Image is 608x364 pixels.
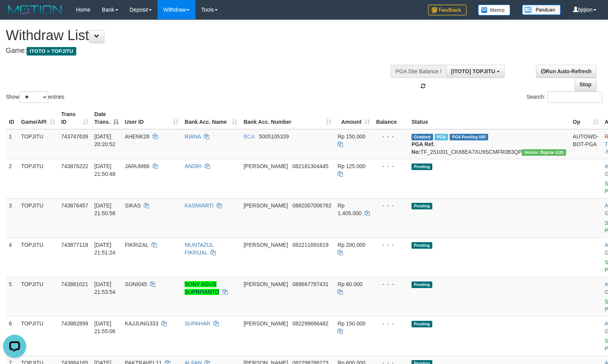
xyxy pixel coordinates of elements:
[411,141,435,155] b: PGA Ref. No:
[376,320,405,327] div: - - -
[435,134,448,140] span: Marked by bjqsamuel
[185,163,202,169] a: ANDRI
[18,198,58,238] td: TOPJITU
[125,163,149,169] span: JARUM66
[185,202,213,209] a: KASMIARTI
[19,91,48,103] select: Showentries
[18,316,58,356] td: TOPJITU
[61,202,88,209] span: 743876457
[292,242,328,248] span: Copy 082211691619 to clipboard
[338,133,365,140] span: Rp 150.000
[411,134,433,140] span: Grabbed
[536,65,596,78] a: Run Auto-Refresh
[376,162,405,170] div: - - -
[338,242,365,248] span: Rp 200.000
[338,202,361,216] span: Rp 1.405.000
[570,107,602,129] th: Op: activate to sort column ascending
[6,129,18,159] td: 1
[376,280,405,288] div: - - -
[244,163,288,169] span: [PERSON_NAME]
[18,277,58,316] td: TOPJITU
[185,281,219,295] a: SONY AGUS SUPRIYANTO
[292,202,331,209] span: Copy 0882007006762 to clipboard
[522,149,566,156] span: Vendor URL: https://dashboard.q2checkout.com/secure
[6,28,398,43] h1: Withdraw List
[373,107,408,129] th: Balance
[61,242,88,248] span: 743877118
[125,242,148,248] span: FIKRIZAL
[411,203,432,209] span: Pending
[27,47,76,56] span: ITOTO > TOPJITU
[6,107,18,129] th: ID
[334,107,373,129] th: Amount: activate to sort column ascending
[6,277,18,316] td: 5
[411,321,432,327] span: Pending
[428,5,467,15] img: Feedback.jpg
[58,107,91,129] th: Trans ID: activate to sort column ascending
[292,163,328,169] span: Copy 082181304445 to clipboard
[259,133,289,140] span: Copy 5005105339 to clipboard
[6,4,64,15] img: MOTION_logo.png
[570,129,602,159] td: AUTOWD-BOT-PGA
[338,163,365,169] span: Rp 125.000
[574,78,596,91] a: Stop
[18,159,58,198] td: TOPJITU
[376,202,405,209] div: - - -
[244,133,254,140] span: BCA
[292,320,328,327] span: Copy 082299666482 to clipboard
[6,198,18,238] td: 3
[6,47,398,55] h4: Game:
[61,163,88,169] span: 743876222
[94,202,116,216] span: [DATE] 21:50:58
[244,320,288,327] span: [PERSON_NAME]
[125,202,141,209] span: SIKAS
[94,133,116,147] span: [DATE] 20:20:52
[376,133,405,140] div: - - -
[125,320,158,327] span: KAJJUNG333
[240,107,334,129] th: Bank Acc. Number: activate to sort column ascending
[94,281,116,295] span: [DATE] 21:53:54
[244,242,288,248] span: [PERSON_NAME]
[522,5,561,15] img: panduan.png
[527,91,602,103] label: Search:
[61,133,88,140] span: 743747639
[451,68,495,74] span: [ITOTO] TOPJITU
[6,159,18,198] td: 2
[125,281,147,287] span: SONI045
[411,163,432,170] span: Pending
[185,242,213,256] a: MUNTAZUL FIKRIJAL
[94,163,116,177] span: [DATE] 21:50:48
[185,320,210,327] a: SUPAHAR
[478,5,511,15] img: Button%20Memo.svg
[181,107,240,129] th: Bank Acc. Name: activate to sort column ascending
[18,238,58,277] td: TOPJITU
[6,316,18,356] td: 6
[122,107,181,129] th: User ID: activate to sort column ascending
[91,107,122,129] th: Date Trans.: activate to sort column descending
[411,281,432,288] span: Pending
[292,281,328,287] span: Copy 089667787431 to clipboard
[6,91,64,103] label: Show entries
[61,281,88,287] span: 743881021
[244,202,288,209] span: [PERSON_NAME]
[94,320,116,334] span: [DATE] 21:55:06
[408,129,570,159] td: TF_251001_CK68EA7XU9SCMFR0B3QP
[61,320,88,327] span: 743882899
[244,281,288,287] span: [PERSON_NAME]
[18,107,58,129] th: Game/API: activate to sort column ascending
[125,133,149,140] span: AHENK28
[446,65,505,78] button: [ITOTO] TOPJITU
[450,134,488,140] span: PGA Pending
[18,129,58,159] td: TOPJITU
[391,65,446,78] div: PGA Site Balance /
[338,281,363,287] span: Rp 60.000
[376,241,405,249] div: - - -
[411,242,432,249] span: Pending
[94,242,116,256] span: [DATE] 21:51:24
[185,133,201,140] a: RIANA
[3,3,26,26] button: Open LiveChat chat widget
[408,107,570,129] th: Status
[6,238,18,277] td: 4
[338,320,365,327] span: Rp 150.000
[548,91,602,103] input: Search:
